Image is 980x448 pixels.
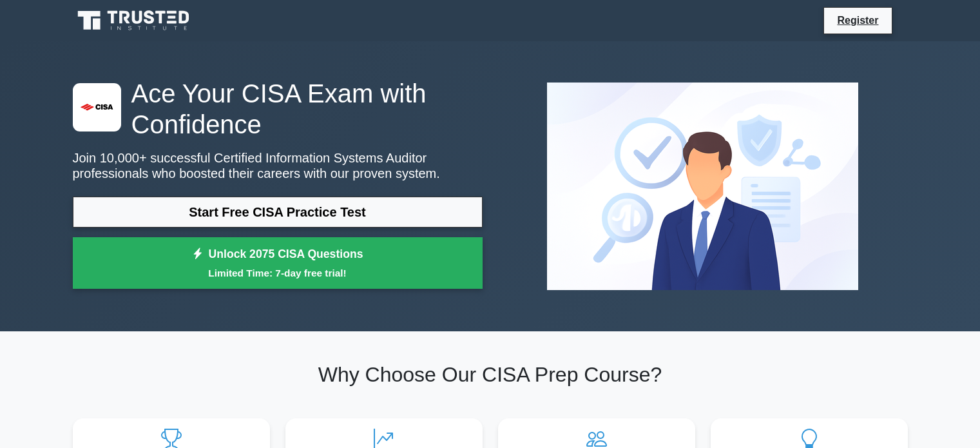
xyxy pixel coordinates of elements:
a: Register [829,12,886,28]
p: Join 10,000+ successful Certified Information Systems Auditor professionals who boosted their car... [73,150,483,181]
small: Limited Time: 7-day free trial! [89,266,466,280]
h1: Ace Your CISA Exam with Confidence [73,78,483,140]
h2: Why Choose Our CISA Prep Course? [73,362,908,387]
a: Unlock 2075 CISA QuestionsLimited Time: 7-day free trial! [73,237,483,289]
img: Certified Information Systems Auditor Preview [537,72,869,300]
a: Start Free CISA Practice Test [73,197,483,228]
